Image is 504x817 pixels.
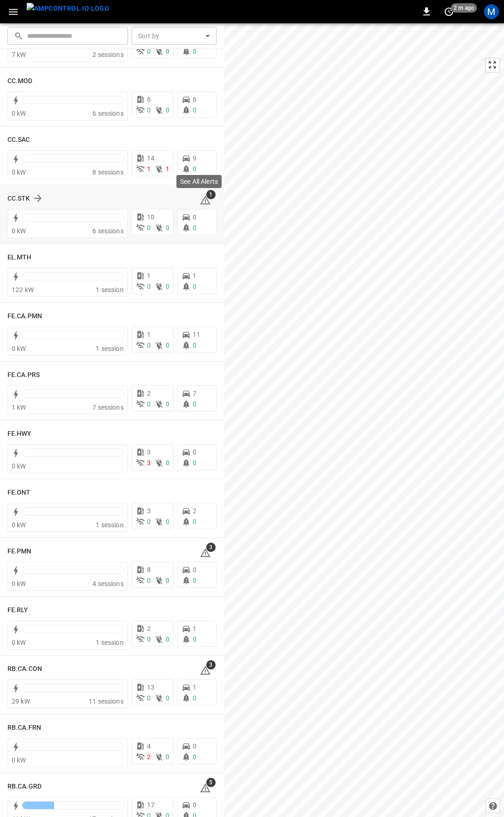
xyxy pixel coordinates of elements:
[193,390,196,397] span: 7
[166,753,169,761] span: 0
[193,625,196,632] span: 1
[166,283,169,290] span: 0
[193,507,196,515] span: 2
[96,521,123,529] span: 1 session
[193,272,196,279] span: 1
[7,252,32,263] h6: EL.MTH
[147,342,151,349] span: 0
[193,213,196,221] span: 0
[193,448,196,456] span: 0
[193,459,196,467] span: 0
[147,96,151,103] span: 6
[451,3,477,13] span: 2 m ago
[206,660,216,670] span: 3
[12,168,26,176] span: 0 kW
[193,106,196,114] span: 0
[96,286,123,293] span: 1 session
[92,580,124,587] span: 4 sessions
[92,227,124,235] span: 6 sessions
[147,684,154,691] span: 13
[12,227,26,235] span: 0 kW
[147,459,151,467] span: 3
[147,154,154,162] span: 14
[147,694,151,702] span: 0
[193,224,196,231] span: 0
[193,753,196,761] span: 0
[7,546,32,557] h6: FE.PMN
[193,342,196,349] span: 0
[166,459,169,467] span: 0
[147,165,151,173] span: 1
[147,48,151,55] span: 0
[96,345,123,352] span: 1 session
[7,782,42,792] h6: RB.CA.GRD
[92,51,124,58] span: 2 sessions
[193,635,196,643] span: 0
[147,224,151,231] span: 0
[166,694,169,702] span: 0
[12,110,26,117] span: 0 kW
[166,165,169,173] span: 1
[484,4,499,19] div: profile-icon
[206,778,216,787] span: 5
[193,48,196,55] span: 0
[193,566,196,573] span: 0
[147,566,151,573] span: 8
[441,4,456,19] button: set refresh interval
[7,429,32,439] h6: FE.HWY
[12,404,26,411] span: 1 kW
[193,801,196,809] span: 0
[147,390,151,397] span: 2
[147,507,151,515] span: 3
[12,51,26,58] span: 7 kW
[96,639,123,646] span: 1 session
[147,272,151,279] span: 1
[92,168,124,176] span: 8 sessions
[206,543,216,552] span: 3
[12,698,30,705] span: 29 kW
[12,462,26,470] span: 0 kW
[12,521,26,529] span: 0 kW
[193,518,196,525] span: 0
[27,3,109,14] img: ampcontrol.io logo
[7,76,33,86] h6: CC.MOD
[92,404,124,411] span: 7 sessions
[166,400,169,408] span: 0
[7,370,40,380] h6: FE.CA.PRS
[89,698,124,705] span: 11 sessions
[193,400,196,408] span: 0
[147,625,151,632] span: 2
[166,48,169,55] span: 0
[147,742,151,750] span: 4
[7,723,41,733] h6: RB.CA.FRN
[166,106,169,114] span: 0
[7,311,42,321] h6: FE.CA.PMN
[193,742,196,750] span: 0
[147,448,151,456] span: 3
[206,190,216,199] span: 1
[147,331,151,338] span: 1
[193,154,196,162] span: 9
[147,801,154,809] span: 17
[147,635,151,643] span: 0
[147,753,151,761] span: 2
[193,694,196,702] span: 0
[12,286,34,293] span: 122 kW
[7,488,31,498] h6: FE.ONT
[12,345,26,352] span: 0 kW
[193,577,196,584] span: 0
[193,331,200,338] span: 11
[92,110,124,117] span: 6 sessions
[166,635,169,643] span: 0
[147,577,151,584] span: 0
[224,23,504,817] canvas: Map
[147,518,151,525] span: 0
[193,684,196,691] span: 1
[12,639,26,646] span: 0 kW
[7,605,28,615] h6: FE.RLY
[147,213,154,221] span: 10
[180,177,218,186] p: See All Alerts
[7,664,42,674] h6: RB.CA.CON
[166,577,169,584] span: 0
[193,165,196,173] span: 0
